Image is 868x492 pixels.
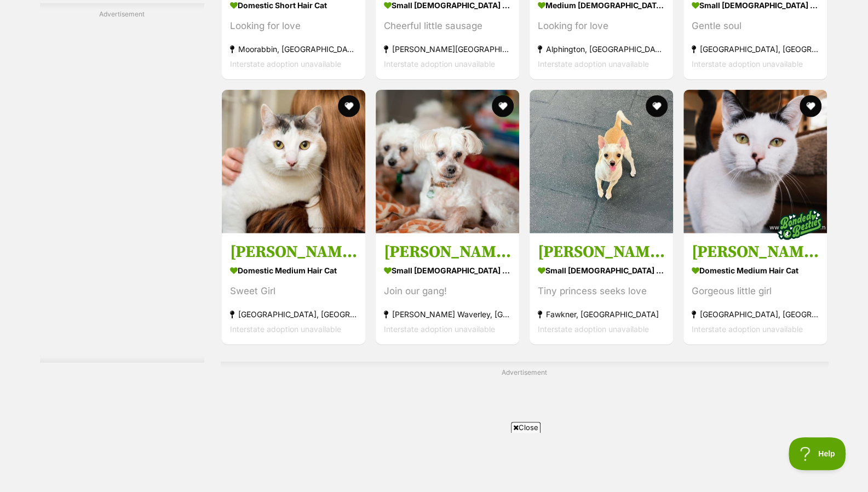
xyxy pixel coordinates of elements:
span: Interstate adoption unavailable [384,324,495,333]
h3: [PERSON_NAME] [692,241,819,262]
img: Sakura Kobayashi - Domestic Medium Hair Cat [683,90,827,233]
img: Grace Buckingham - Domestic Medium Hair Cat [222,90,365,233]
img: Holly Silvanus - Jack Russell Terrier Dog [530,90,673,233]
strong: Moorabbin, [GEOGRAPHIC_DATA] [230,42,357,56]
strong: small [DEMOGRAPHIC_DATA] Dog [384,262,511,278]
a: [PERSON_NAME] and [PERSON_NAME] small [DEMOGRAPHIC_DATA] Dog Join our gang! [PERSON_NAME] Waverle... [376,233,519,344]
strong: [GEOGRAPHIC_DATA], [GEOGRAPHIC_DATA] [230,306,357,321]
div: Join our gang! [384,283,511,298]
div: Looking for love [538,19,665,33]
div: Sweet Girl [230,283,357,298]
strong: Fawkner, [GEOGRAPHIC_DATA] [538,306,665,321]
h3: [PERSON_NAME] [230,241,357,262]
span: Interstate adoption unavailable [692,59,803,68]
div: Tiny princess seeks love [538,283,665,298]
span: Interstate adoption unavailable [692,324,803,333]
strong: Domestic Medium Hair Cat [230,262,357,278]
strong: Domestic Medium Hair Cat [692,262,819,278]
img: bonded besties [773,197,827,251]
div: Advertisement [40,3,204,363]
div: Looking for love [230,19,357,33]
iframe: Advertisement [169,437,700,487]
div: Gentle soul [692,19,819,33]
button: favourite [646,95,668,117]
iframe: Help Scout Beacon - Open [789,437,846,470]
h3: [PERSON_NAME] [538,241,665,262]
strong: [PERSON_NAME] Waverley, [GEOGRAPHIC_DATA] [384,306,511,321]
strong: [GEOGRAPHIC_DATA], [GEOGRAPHIC_DATA] [692,42,819,56]
div: Cheerful little sausage [384,19,511,33]
button: favourite [800,95,822,117]
strong: small [DEMOGRAPHIC_DATA] Dog [538,262,665,278]
strong: [PERSON_NAME][GEOGRAPHIC_DATA], [GEOGRAPHIC_DATA] [384,42,511,56]
img: Wally and Ollie Peggotty - Maltese Dog [376,90,519,233]
iframe: Advertisement [40,23,204,352]
span: Interstate adoption unavailable [538,59,649,68]
a: [PERSON_NAME] Domestic Medium Hair Cat Sweet Girl [GEOGRAPHIC_DATA], [GEOGRAPHIC_DATA] Interstate... [222,233,365,344]
span: Interstate adoption unavailable [538,324,649,333]
button: favourite [338,95,360,117]
span: Interstate adoption unavailable [230,59,341,68]
span: Close [511,422,541,433]
h3: [PERSON_NAME] and [PERSON_NAME] [384,241,511,262]
a: [PERSON_NAME] small [DEMOGRAPHIC_DATA] Dog Tiny princess seeks love Fawkner, [GEOGRAPHIC_DATA] In... [530,233,673,344]
span: Interstate adoption unavailable [384,59,495,68]
span: Interstate adoption unavailable [230,324,341,333]
a: [PERSON_NAME] Domestic Medium Hair Cat Gorgeous little girl [GEOGRAPHIC_DATA], [GEOGRAPHIC_DATA] ... [683,233,827,344]
button: favourite [492,95,514,117]
strong: Alphington, [GEOGRAPHIC_DATA] [538,42,665,56]
strong: [GEOGRAPHIC_DATA], [GEOGRAPHIC_DATA] [692,306,819,321]
div: Gorgeous little girl [692,283,819,298]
